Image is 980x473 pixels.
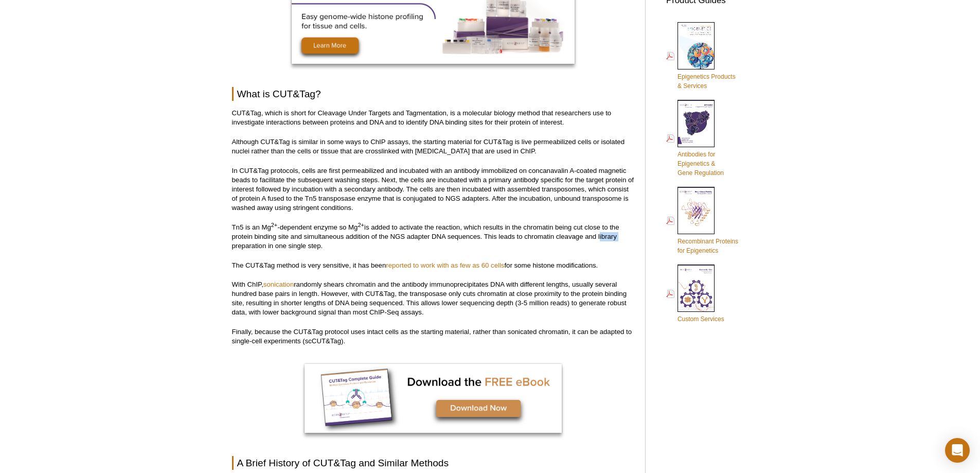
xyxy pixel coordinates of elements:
[232,166,635,213] p: In CUT&Tag protocols, cells are first permeabilized and incubated with an antibody immobilized on...
[678,151,724,177] span: Antibodies for Epigenetics & Gene Regulation
[666,99,724,179] a: Antibodies forEpigenetics &Gene Regulation
[271,221,278,227] sup: 2+
[232,87,635,101] h2: What is CUT&Tag?
[678,316,724,323] span: Custom Services
[232,456,635,470] h2: A Brief History of CUT&Tag and Similar Methods
[945,438,970,463] div: Open Intercom Messenger
[358,221,364,227] sup: 2+
[678,238,738,254] span: Recombinant Proteins for Epigenetics
[232,223,635,251] p: Tn5 is an Mg -dependent enzyme so Mg is added to activate the reaction, which results in the chro...
[666,186,738,256] a: Recombinant Proteinsfor Epigenetics
[232,280,635,317] p: With ChIP, randomly shears chromatin and the antibody immunoprecipitates DNA with different lengt...
[678,22,715,69] img: Epi_brochure_140604_cover_web_70x200
[232,261,635,270] p: The CUT&Tag method is very sensitive, it has been for some histone modifications.
[232,327,635,346] p: Finally, because the CUT&Tag protocol uses intact cells as the starting material, rather than son...
[666,264,724,325] a: Custom Services
[386,261,504,269] a: reported to work with as few as 60 cells
[678,73,736,90] span: Epigenetics Products & Services
[263,281,294,288] a: sonication
[305,364,562,433] img: Free CUT&Tag eBook
[232,109,635,127] p: CUT&Tag, which is short for Cleavage Under Targets and Tagmentation, is a molecular biology metho...
[232,137,635,156] p: Although CUT&Tag is similar in some ways to ChIP assays, the starting material for CUT&Tag is liv...
[666,21,736,92] a: Epigenetics Products& Services
[678,187,715,234] img: Rec_prots_140604_cover_web_70x200
[678,265,715,312] img: Custom_Services_cover
[678,100,715,147] img: Abs_epi_2015_cover_web_70x200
